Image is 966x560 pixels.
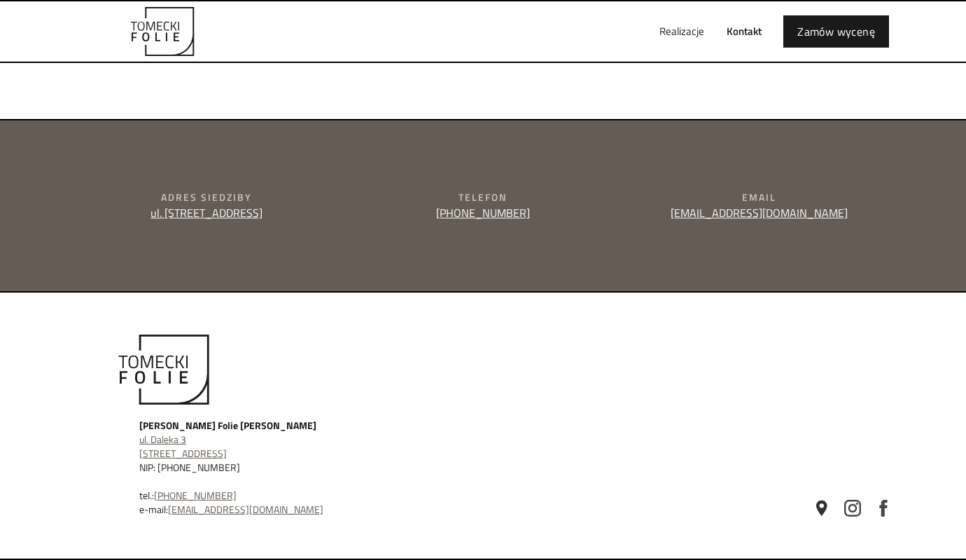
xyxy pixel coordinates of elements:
a: Realizacje [648,9,715,54]
div: Email [626,190,892,204]
strong: [PERSON_NAME] Folie [PERSON_NAME] [139,418,316,433]
div: Telefon [351,190,616,204]
a: ul. Daleka 3[STREET_ADDRESS] [139,432,227,461]
a: Kontakt [715,9,773,54]
a: ul. [STREET_ADDRESS] [150,204,262,221]
a: [PHONE_NUMBER] [154,488,237,503]
a: [EMAIL_ADDRESS][DOMAIN_NAME] [168,502,323,517]
div: NIP: [PHONE_NUMBER] tel.: e-mail: [139,419,560,517]
a: Zamów wycenę [783,15,889,48]
a: [EMAIL_ADDRESS][DOMAIN_NAME] [671,204,848,221]
a: [PHONE_NUMBER] [436,204,530,221]
div: Adres siedziby [74,190,339,204]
